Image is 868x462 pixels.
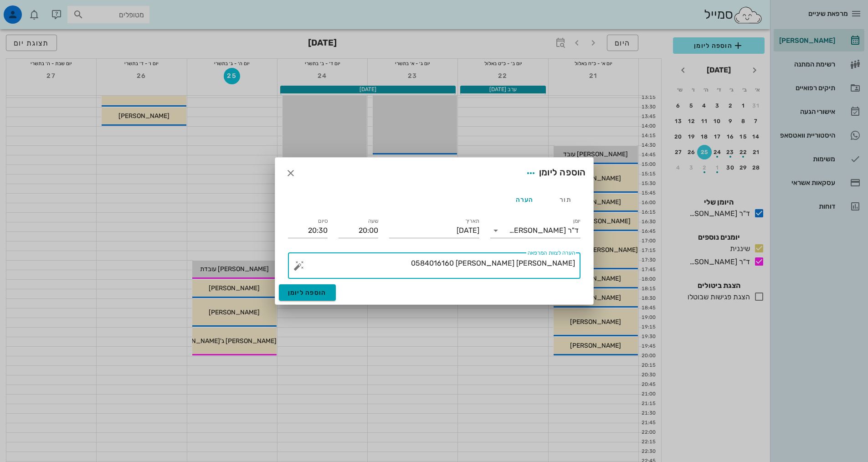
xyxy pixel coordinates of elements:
[523,165,586,181] div: הוספה ליומן
[279,284,336,301] button: הוספה ליומן
[509,226,579,235] div: ד"ר [PERSON_NAME]
[490,223,580,238] div: יומןד"ר [PERSON_NAME]
[288,289,327,297] span: הוספה ליומן
[504,189,545,210] div: הערה
[573,218,580,225] label: יומן
[545,189,586,210] div: תור
[465,218,479,225] label: תאריך
[527,250,575,257] label: הערה לצוות המרפאה
[318,218,328,225] label: סיום
[368,218,378,225] label: שעה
